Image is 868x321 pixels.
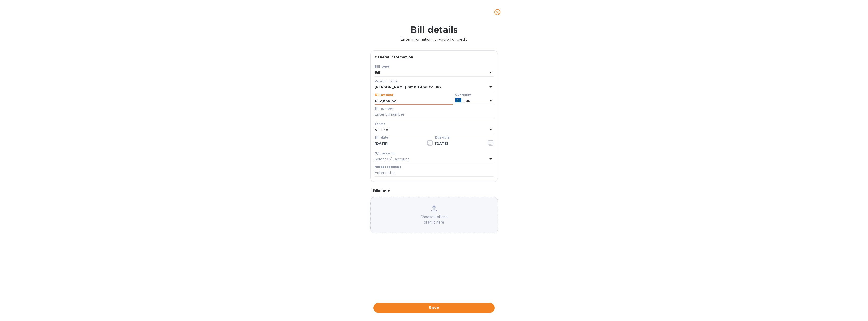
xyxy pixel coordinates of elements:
p: Select G/L account [375,157,409,162]
b: G/L account [375,151,396,155]
input: € Enter bill amount [378,97,453,105]
b: General information [375,55,413,59]
b: [PERSON_NAME] GmbH And Co. KG [375,85,441,89]
input: Enter bill number [375,111,494,118]
label: Bill amount [375,93,393,96]
input: Enter notes [375,169,494,177]
b: Terms [375,122,386,126]
b: Vendor name [375,79,398,83]
p: Enter information for your bill or credit [4,37,864,42]
b: Bill type [375,65,389,68]
label: Notes (optional) [375,165,401,168]
p: Choose a bill and drag it here [371,214,498,225]
input: Select date [375,140,422,147]
b: Bill [375,70,381,75]
label: Bill number [375,107,393,110]
b: Currency [455,93,471,97]
input: Due date [435,140,483,147]
span: Save [377,305,491,311]
b: NET 30 [375,128,389,132]
h1: Bill details [4,24,864,35]
b: EUR [463,99,471,103]
label: Bill date [375,136,388,139]
label: Due date [435,136,449,139]
button: close [491,6,503,18]
div: € [375,97,378,105]
p: Bill image [372,188,496,193]
button: Save [373,303,495,313]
